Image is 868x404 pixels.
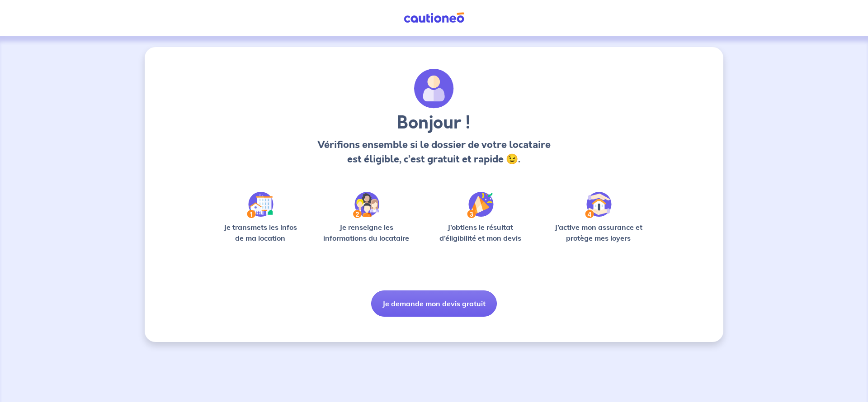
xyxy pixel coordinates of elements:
p: Vérifions ensemble si le dossier de votre locataire est éligible, c’est gratuit et rapide 😉. [315,138,553,166]
button: Je demande mon devis gratuit [371,290,497,317]
img: /static/90a569abe86eec82015bcaae536bd8e6/Step-1.svg [247,192,274,218]
img: Cautioneo [400,12,468,24]
img: /static/f3e743aab9439237c3e2196e4328bba9/Step-3.svg [467,192,494,218]
img: /static/bfff1cf634d835d9112899e6a3df1a5d/Step-4.svg [585,192,612,218]
img: /static/c0a346edaed446bb123850d2d04ad552/Step-2.svg [353,192,379,218]
p: J’active mon assurance et protège mes loyers [546,222,651,243]
p: Je renseigne les informations du locataire [318,222,415,243]
p: J’obtiens le résultat d’éligibilité et mon devis [429,222,532,243]
p: Je transmets les infos de ma location [217,222,303,243]
img: archivate [414,69,454,109]
h3: Bonjour ! [315,112,553,134]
